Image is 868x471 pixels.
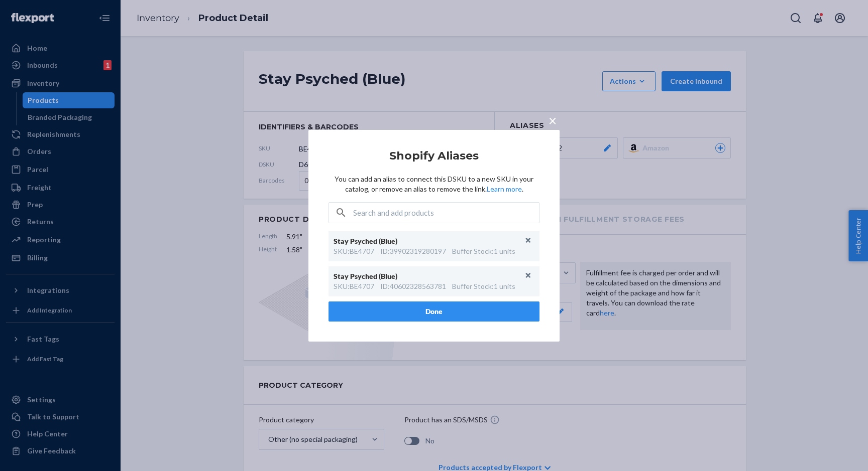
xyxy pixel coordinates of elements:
div: ID : 39902319280197 [380,246,446,256]
span: × [549,111,557,128]
a: Learn more [487,185,522,193]
button: Unlink [521,268,536,283]
div: SKU : BE4707 [334,246,374,256]
div: Stay Psyched (Blue) [334,236,524,246]
p: You can add an alias to connect this DSKU to a new SKU in your catalog, or remove an alias to rem... [329,174,539,194]
button: Done [329,301,539,322]
div: SKU : BE4707 [334,281,374,291]
div: ID : 40602328563781 [380,281,446,291]
div: Buffer Stock : 1 units [452,246,515,256]
input: Search and add products [353,203,539,223]
h2: Shopify Aliases [329,149,539,162]
div: Buffer Stock : 1 units [452,281,515,291]
button: Unlink [521,233,536,248]
div: Stay Psyched (Blue) [334,271,524,281]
